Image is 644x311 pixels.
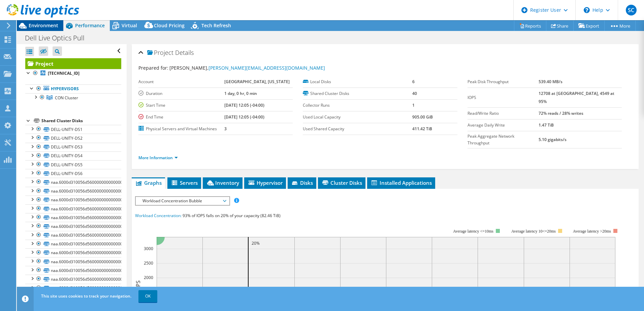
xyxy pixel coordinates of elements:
b: 539.40 MB/s [539,79,562,84]
b: 6 [412,79,415,84]
span: This site uses cookies to track your navigation. [41,293,131,299]
a: OK [138,290,157,302]
span: Workload Concentration Bubble [139,197,226,205]
a: DELL-UNITY-DS4 [25,151,121,160]
a: DELL-UNITY-DS2 [25,134,121,142]
text: 20% [252,240,260,246]
label: Average Daily Write [468,122,539,129]
span: SC [626,5,637,15]
label: Used Local Capacity [303,114,412,120]
label: IOPS [468,94,539,101]
span: Tech Refresh [201,22,231,29]
b: 12708 at [GEOGRAPHIC_DATA], 4549 at 95% [539,91,614,104]
span: Cluster Disks [321,179,362,186]
span: Workload Concentration: [135,213,182,218]
a: naa.6000d310056d56000000000000000069 [25,240,121,248]
a: Hypervisors [25,84,121,93]
b: 40 [412,91,417,96]
div: Shared Cluster Disks [41,117,121,125]
label: Shared Cluster Disks [303,90,412,97]
a: DELL-UNITY-DS5 [25,160,121,169]
a: [PERSON_NAME][EMAIL_ADDRESS][DOMAIN_NAME] [208,65,325,71]
a: Reports [514,21,546,31]
b: 905.00 GiB [412,114,433,120]
a: naa.6000d310056d56000000000000000073 [25,284,121,292]
label: Collector Runs [303,102,412,109]
text: 3000 [144,246,153,251]
label: Prepared for: [138,65,168,71]
label: Used Shared Capacity [303,126,412,132]
a: CON Cluster [25,93,121,102]
b: 1 day, 0 hr, 0 min [224,91,257,96]
span: [PERSON_NAME], [169,65,325,71]
b: [GEOGRAPHIC_DATA], [US_STATE] [224,79,290,84]
b: 411.42 TiB [412,126,432,132]
span: Project [147,49,173,56]
label: Physical Servers and Virtual Machines [138,126,224,132]
span: Installed Applications [371,179,432,186]
label: Peak Disk Throughput [468,78,539,85]
span: Virtual [122,22,137,29]
b: 72% reads / 28% writes [539,110,583,116]
label: Local Disks [303,78,412,85]
b: 3 [224,126,227,132]
a: naa.6000d310056d5600000000000000005f [25,187,121,196]
span: Graphs [135,179,162,186]
a: [TECHNICAL_ID] [25,69,121,78]
b: 1.47 TiB [539,122,554,128]
text: 2500 [144,260,153,266]
span: Inventory [206,179,239,186]
a: DELL-UNITY-DS6 [25,169,121,178]
a: DELL-UNITY-DS1 [25,125,121,134]
a: naa.6000d310056d56000000000000000060 [25,196,121,204]
a: More [604,21,636,31]
span: Cloud Pricing [154,22,185,29]
a: naa.6000d310056d5600000000000000006a [25,248,121,257]
span: CON Cluster [55,95,78,101]
a: naa.6000d310056d5600000000000000006c [25,266,121,275]
a: Share [546,21,574,31]
label: Read/Write Ratio [468,110,539,117]
h1: Dell Live Optics Pull [22,34,95,42]
tspan: Average latency <=10ms [453,229,493,234]
label: Peak Aggregate Network Throughput [468,133,539,146]
a: DELL-UNITY-DS3 [25,143,121,151]
a: naa.6000d310056d56000000000000000061 [25,204,121,213]
label: Duration [138,90,224,97]
text: 2000 [144,275,153,280]
span: 93% of IOPS falls on 20% of your capacity (82.46 TiB) [183,213,281,218]
a: naa.6000d310056d56000000000000000063 [25,222,121,231]
text: Average latency >20ms [573,229,611,234]
label: Account [138,78,224,85]
a: Export [573,21,605,31]
b: [DATE] 12:05 (-04:00) [224,102,264,108]
a: More Information [138,155,178,161]
a: naa.6000d310056d56000000000000000062 [25,213,121,222]
span: Performance [75,22,105,29]
tspan: Average latency 10<=20ms [511,229,556,234]
a: naa.6000d310056d5600000000000000006b [25,257,121,266]
a: naa.6000d310056d56000000000000000068 [25,231,121,240]
b: 1 [412,102,415,108]
a: naa.6000d310056d5600000000000000005a [25,178,121,186]
b: [DATE] 12:05 (-04:00) [224,114,264,120]
span: Details [175,48,194,57]
span: Environment [29,22,58,29]
svg: \n [584,7,590,13]
b: [TECHNICAL_ID] [48,70,79,76]
a: naa.6000d310056d56000000000000000072 [25,275,121,283]
b: 5.10 gigabits/s [539,137,567,142]
label: End Time [138,114,224,120]
label: Start Time [138,102,224,109]
span: Hypervisor [248,179,283,186]
a: Project [25,58,121,69]
span: Servers [171,179,198,186]
text: IOPS [134,280,142,292]
span: Disks [291,179,313,186]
